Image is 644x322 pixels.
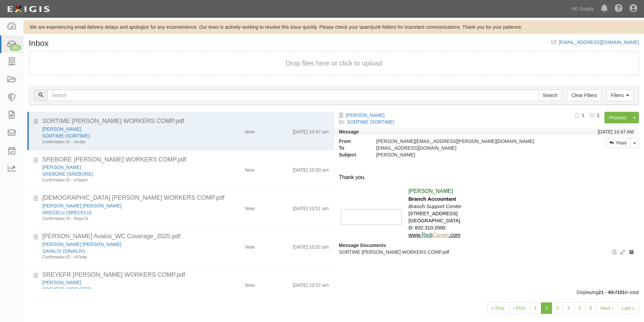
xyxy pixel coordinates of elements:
div: MELCHOR ORTIZ [42,126,205,132]
a: 3 [552,302,563,314]
strong: Message Documents [339,243,386,248]
div: [DATE] 10:47 am [293,126,329,135]
h1: Inbox [29,39,49,48]
strong: Subject [334,151,371,158]
a: SORTIME (SORTIME) [347,119,395,125]
span: [GEOGRAPHIC_DATA] [408,218,460,223]
div: 101 [9,45,21,51]
div: Confirmation ID - 4mpn7a [42,216,205,222]
a: ‹ Prev [508,302,530,314]
div: [DATE] 10:47 AM [598,128,634,135]
a: www. [408,232,421,238]
div: IVAN ALEJANDRO CEDILLO AVALOS [42,241,205,248]
i: View [613,250,616,255]
b: 1 [582,113,585,118]
div: Ivan Cedillo Avalos_WC Coverage_2025.pdf [42,232,329,241]
div: SREBORE RENE REBOLLAR WORKERS COMP.pdf [42,155,329,164]
a: 1 [530,302,541,314]
a: « First [487,302,509,314]
div: [DATE] 10:52 am [293,279,329,289]
a: Process [604,112,630,123]
div: SREYEFR (SREYEFR) [42,286,205,293]
a: [PERSON_NAME] [PERSON_NAME] [42,203,121,208]
div: MELCHOR ORTIZ [371,151,558,158]
a: Reply [606,138,630,148]
div: New [245,241,255,250]
b: 1 [597,113,600,118]
div: [PERSON_NAME][EMAIL_ADDRESS][PERSON_NAME][DOMAIN_NAME] [371,138,558,145]
i: Help Center - Complianz [615,5,623,13]
input: Search [47,90,539,101]
div: SRECELU LUIS HERNANDEZ WORKERS COMP.pdf [42,194,329,202]
div: New [245,279,255,289]
div: New [245,126,255,135]
span: : 832.310.2000 [412,225,446,230]
i: Archive document [629,250,634,255]
a: Next › [596,302,618,314]
a: .com [449,232,460,238]
div: [DATE] 10:50 am [293,164,329,173]
div: Confirmation ID - nhnkjn [42,139,205,145]
a: [PERSON_NAME] [42,280,81,285]
div: LUIS ENRIQUE HERNANDEZ RECENDEZ [42,202,205,209]
div: FRANSICO RAFAEL REYES [42,279,205,286]
a: 2 [541,302,552,314]
a: HD Supply [568,2,597,16]
b: O [408,225,412,230]
b: Branch Accountant [408,196,456,202]
div: Displaying of in total [24,289,644,296]
a: [PERSON_NAME] [42,165,81,170]
span: [PERSON_NAME] [408,188,453,194]
a: Filters [606,90,634,101]
div: SORTIME MELCHOR ORTIZ WORKERS COMP.pdf [42,117,329,126]
a: [EMAIL_ADDRESS][DOMAIN_NAME] [559,40,639,45]
div: SRECELU (SRECELU) [42,209,205,216]
a: Carpet [432,232,449,238]
div: SORTIME (SORTIME) [42,132,205,139]
div: RENE REBOLLAR [42,164,205,171]
a: [PERSON_NAME] [PERSON_NAME] [42,242,121,247]
div: SREBORE (SREBORE) [42,171,205,177]
a: SREYEFR (SREYEFR) [42,287,91,292]
div: Confirmation ID - x7twpm [42,177,205,183]
strong: From [334,138,371,145]
input: Search [538,90,562,101]
div: Thank you. [339,174,634,181]
b: 21 - 40 [598,290,613,295]
p: SORTIME [PERSON_NAME] WORKERS COMP.pdf [339,249,634,255]
div: We are experiencing email delivery delays and apologize for any inconvenience. Our team is active... [24,24,644,30]
div: [DATE] 10:51 am [293,202,329,212]
a: 5 [574,302,586,314]
span: [STREET_ADDRESS] [408,211,457,216]
a: [PERSON_NAME] [42,126,81,132]
i: Branch Support Center [408,203,461,209]
img: logo-5460c22ac91f19d4615b14bd174203de0afe785f0fc80cf4dbbc73dc1793850b.png [5,3,52,15]
a: 4 [563,302,574,314]
a: 6 [585,302,597,314]
strong: Message [339,129,359,134]
a: SORTIME (SORTIME) [42,133,90,139]
div: New [245,164,255,173]
a: Redi [422,232,433,238]
i: Edit document [620,250,625,255]
a: Last » [617,302,639,314]
button: Drop files here or click to upload [286,58,382,68]
div: New [245,202,255,212]
a: SRECELU (SRECELU) [42,210,91,215]
div: SAVALIV (SAVALIV) [42,248,205,254]
a: [PERSON_NAME] [346,113,385,118]
a: SAVALIV (SAVALIV) [42,248,85,254]
div: agreement-cv7mrp@hdsupply.complianz.com [371,145,558,151]
div: SREYEFR FRANCISCO RAGAEL REYES WORKERS COMP.pdf [42,271,329,279]
div: Confirmation ID - r47ewp [42,254,205,260]
div: [DATE] 10:52 am [293,241,329,250]
a: Clear Filters [567,90,601,101]
strong: To [334,145,371,151]
b: 101 [617,290,625,295]
a: SREBORE (SREBORE) [42,171,93,177]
